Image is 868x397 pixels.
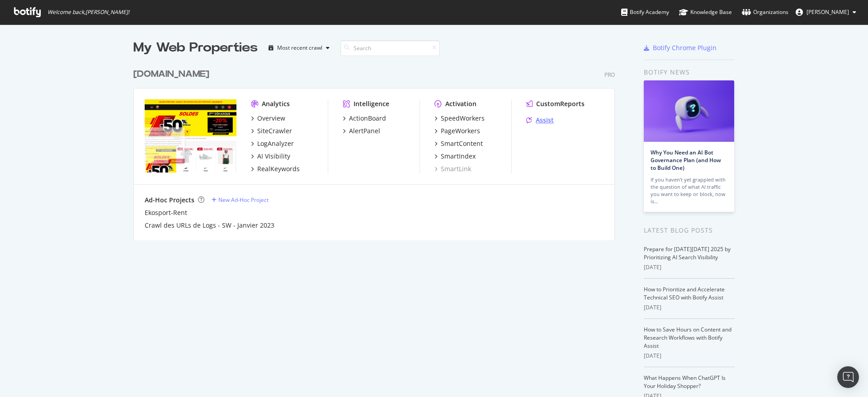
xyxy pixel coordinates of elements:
[644,352,735,360] div: [DATE]
[133,68,213,81] a: [DOMAIN_NAME]
[621,8,669,17] div: Botify Academy
[644,263,735,271] div: [DATE]
[837,366,859,388] div: Open Intercom Messenger
[441,114,485,123] div: SpeedWorkers
[644,326,731,350] a: How to Save Hours on Content and Research Workflows with Botify Assist
[742,8,788,17] div: Organizations
[349,126,380,135] div: AlertPanel
[251,114,285,123] a: Overview
[145,99,236,173] img: sport2000.fr
[653,43,717,52] div: Botify Chrome Plugin
[644,67,735,77] div: Botify news
[257,114,285,123] div: Overview
[145,196,194,205] div: Ad-Hoc Projects
[133,39,258,57] div: My Web Properties
[434,139,483,148] a: SmartContent
[212,196,269,204] a: New Ad-Hoc Project
[441,139,483,148] div: SmartContent
[679,8,732,17] div: Knowledge Base
[277,45,322,51] div: Most recent crawl
[47,9,129,16] span: Welcome back, [PERSON_NAME] !
[257,152,290,161] div: AI Visibility
[434,152,476,161] a: SmartIndex
[133,68,209,81] div: [DOMAIN_NAME]
[651,149,721,172] a: Why You Need an AI Bot Governance Plan (and How to Build One)
[526,99,585,108] a: CustomReports
[257,139,294,148] div: LogAnalyzer
[644,285,725,301] a: How to Prioritize and Accelerate Technical SEO with Botify Assist
[788,5,863,19] button: [PERSON_NAME]
[807,8,849,16] span: mathilde Bonus
[434,126,480,135] a: PageWorkers
[644,304,735,312] div: [DATE]
[349,114,386,123] div: ActionBoard
[354,99,389,108] div: Intelligence
[257,164,300,173] div: RealKeywords
[644,245,731,261] a: Prepare for [DATE][DATE] 2025 by Prioritizing AI Search Visibility
[343,114,386,123] a: ActionBoard
[133,57,622,240] div: grid
[441,126,480,135] div: PageWorkers
[536,99,585,108] div: CustomReports
[251,126,292,135] a: SiteCrawler
[343,126,380,135] a: AlertPanel
[145,208,187,217] a: Ekosport-Rent
[218,196,269,204] div: New Ad-Hoc Project
[536,116,554,125] div: Assist
[526,116,554,125] a: Assist
[257,126,292,135] div: SiteCrawler
[145,221,274,230] a: Crawl des URLs de Logs - SW - Janvier 2023
[265,41,333,55] button: Most recent crawl
[340,40,440,56] input: Search
[434,164,471,173] a: SmartLink
[434,114,485,123] a: SpeedWorkers
[651,176,727,205] div: If you haven’t yet grappled with the question of what AI traffic you want to keep or block, now is…
[262,99,290,108] div: Analytics
[644,43,717,52] a: Botify Chrome Plugin
[251,139,294,148] a: LogAnalyzer
[441,152,476,161] div: SmartIndex
[644,225,735,235] div: Latest Blog Posts
[644,80,734,142] img: Why You Need an AI Bot Governance Plan (and How to Build One)
[251,164,300,173] a: RealKeywords
[644,374,726,390] a: What Happens When ChatGPT Is Your Holiday Shopper?
[251,152,290,161] a: AI Visibility
[604,71,615,79] div: Pro
[445,99,476,108] div: Activation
